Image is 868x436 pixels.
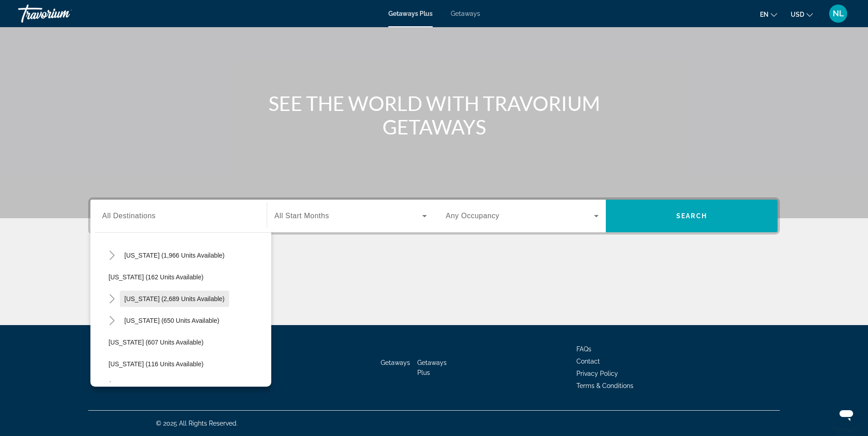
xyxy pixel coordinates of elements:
[576,345,591,353] a: FAQs
[90,200,778,232] div: Search widget
[104,269,271,285] button: [US_STATE] (162 units available)
[676,212,707,220] span: Search
[791,11,804,18] span: USD
[124,295,225,302] span: [US_STATE] (2,689 units available)
[156,420,238,427] span: © 2025 All Rights Reserved.
[108,339,203,346] span: [US_STATE] (607 units available)
[832,400,861,429] iframe: Button to launch messaging window
[760,8,777,21] button: Change language
[451,10,480,17] a: Getaways
[576,370,618,377] a: Privacy Policy
[606,200,778,232] button: Search
[576,358,600,365] a: Contact
[102,212,156,220] span: All Destinations
[381,359,410,366] a: Getaways
[120,291,229,307] button: [US_STATE] (2,689 units available)
[104,356,271,372] button: [US_STATE] (116 units available)
[274,212,329,220] span: All Start Months
[120,312,224,329] button: [US_STATE] (650 units available)
[124,317,219,324] span: [US_STATE] (650 units available)
[124,252,225,259] span: [US_STATE] (1,966 units available)
[104,334,271,350] button: [US_STATE] (607 units available)
[826,4,850,23] button: User Menu
[388,10,433,17] a: Getaways Plus
[791,8,813,21] button: Change currency
[104,248,120,264] button: Toggle Missouri (1,966 units available)
[446,212,500,220] span: Any Occupancy
[760,11,769,18] span: en
[264,91,604,139] h1: SEE THE WORLD WITH TRAVORIUM GETAWAYS
[576,382,633,389] a: Terms & Conditions
[104,225,271,242] button: [US_STATE] (394 units available)
[104,378,120,394] button: Toggle New York (84 units available)
[108,273,203,281] span: [US_STATE] (162 units available)
[417,359,447,376] a: Getaways Plus
[18,2,108,25] a: Travorium
[104,313,120,329] button: Toggle New Hampshire (650 units available)
[108,360,203,368] span: [US_STATE] (116 units available)
[833,9,844,18] span: NL
[120,247,229,264] button: [US_STATE] (1,966 units available)
[104,291,120,307] button: Toggle Nevada (2,689 units available)
[120,378,220,394] button: [US_STATE] (84 units available)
